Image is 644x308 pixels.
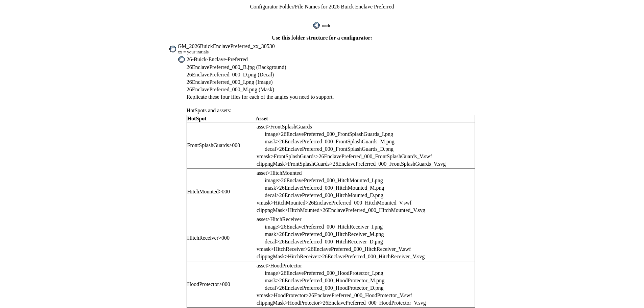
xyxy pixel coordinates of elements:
[264,177,426,184] td: image> _I.png
[257,254,410,259] span: clippngMask>HitchReceiver>26EnclavePreferred_000_HitchReceiver
[264,277,426,284] td: mask> _M.png
[256,300,426,306] td: _V.svg
[281,177,369,183] span: 26EnclavePreferred_000_HitchMounted
[279,185,367,191] span: 26EnclavePreferred_000_HitchMounted
[279,278,367,283] span: 26EnclavePreferred_000_HoodProtector
[264,238,425,245] td: decal> _D.png
[186,101,476,114] td: HotSpots and assets:
[255,115,475,122] td: Asset
[187,142,240,148] span: FrontSplashGuards>000
[279,239,367,244] span: 26EnclavePreferred_000_HitchReceiver
[187,115,255,122] td: HotSpot
[256,161,446,167] td: _V.svg
[187,72,274,77] span: 26EnclavePreferred_000_D.png (Decal)
[257,124,312,129] span: asset>FrontSplashGuards
[279,146,378,152] span: 26EnclavePreferred_000_FrontSplashGuards
[257,263,302,268] span: asset>HoodProtector
[187,87,274,92] span: 26EnclavePreferred_000_M.png (Mask)
[187,56,248,62] span: 26-Buick-Enclave-Preferred
[256,153,446,160] td: _V.swf
[257,207,410,213] span: clippngMask>HitchMounted>26EnclavePreferred_000_HitchMounted
[187,64,286,70] span: 26EnclavePreferred_000_B.jpg (Background)
[256,207,426,214] td: _V.svg
[257,200,397,206] span: vmask>HitchMounted>26EnclavePreferred_000_HitchMounted
[256,199,426,206] td: _V.swf
[257,161,431,167] span: clippngMask>FrontSplashGuards>26EnclavePreferred_000_FrontSplashGuards
[279,285,367,291] span: 26EnclavePreferred_000_HoodProtector
[168,3,477,10] td: Configurator Folder/File Names for 2026 Buick Enclave Preferred
[178,56,185,63] img: glyphfolder.gif
[264,270,426,277] td: image> _I.png
[264,231,425,238] td: mask> _M.png
[257,292,397,298] span: vmask>HoodProtector>26EnclavePreferred_000_HoodProtector
[257,300,411,306] span: clippngMask>HoodProtector>26EnclavePreferred_000_HoodProtector
[264,223,425,230] td: image> _I.png
[281,224,368,230] span: 26EnclavePreferred_000_HitchReceiver
[178,49,209,54] small: xx = your initials
[257,153,417,159] span: vmask>FrontSplashGuards>26EnclavePreferred_000_FrontSplashGuards
[279,231,367,237] span: 26EnclavePreferred_000_HitchReceiver
[187,79,273,85] span: 26EnclavePreferred_000_I.png (Image)
[264,146,446,152] td: decal> _D.png
[169,46,176,52] img: glyphfolder.gif
[186,94,476,100] td: Replicate these four files for each of the angles you need to support.
[264,285,426,291] td: decal> _D.png
[264,185,426,191] td: mask> _M.png
[256,253,425,260] td: _V.svg
[313,22,331,29] img: back.gif
[279,139,378,144] span: 26EnclavePreferred_000_FrontSplashGuards
[257,246,396,252] span: vmask>HitchReceiver>26EnclavePreferred_000_HitchReceiver
[256,246,425,253] td: _V.swf
[187,189,230,194] span: HitchMounted>000
[187,235,230,241] span: HitchReceiver>000
[281,270,369,276] span: 26EnclavePreferred_000_HoodProtector
[264,192,426,199] td: decal> _D.png
[257,216,302,222] span: asset>HitchReceiver
[257,170,302,176] span: asset>HitchMounted
[279,192,367,198] span: 26EnclavePreferred_000_HitchMounted
[264,131,446,138] td: image> _I.png
[256,292,426,299] td: _V.swf
[281,131,379,137] span: 26EnclavePreferred_000_FrontSplashGuards
[272,35,372,41] b: Use this folder structure for a configurator:
[187,281,230,287] span: HoodProtector>000
[264,138,446,145] td: mask> _M.png
[178,43,275,49] span: GM_2026BuickEnclavePreferred_xx_30530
